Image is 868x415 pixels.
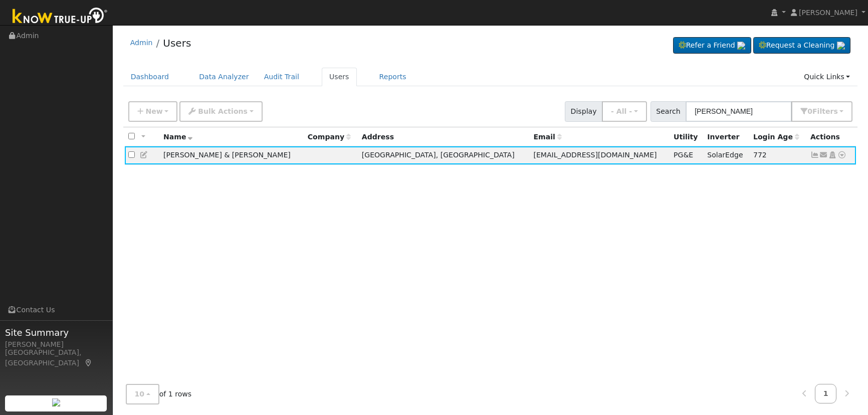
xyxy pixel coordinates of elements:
[130,39,153,47] a: Admin
[837,150,846,160] a: Other actions
[810,132,852,142] div: Actions
[163,37,191,49] a: Users
[5,347,107,368] div: [GEOGRAPHIC_DATA], [GEOGRAPHIC_DATA]
[135,390,145,398] span: 10
[819,150,828,160] a: jessicawilloughby29@yahoo.com
[673,37,751,54] a: Refer a Friend
[737,42,745,50] img: retrieve
[123,68,177,86] a: Dashboard
[308,133,351,141] span: Company name
[707,132,746,142] div: Inverter
[362,132,527,142] div: Address
[5,326,107,339] span: Site Summary
[753,151,767,159] span: 08/23/2023 1:44:47 AM
[837,42,845,50] img: retrieve
[358,146,530,165] td: [GEOGRAPHIC_DATA], [GEOGRAPHIC_DATA]
[163,133,193,141] span: Name
[126,384,159,404] button: 10
[707,151,743,159] span: SolarEdge
[145,107,162,115] span: New
[753,37,850,54] a: Request a Cleaning
[833,107,837,115] span: s
[828,151,837,159] a: Login As
[160,146,304,165] td: [PERSON_NAME] & [PERSON_NAME]
[5,339,107,350] div: [PERSON_NAME]
[533,151,657,159] span: [EMAIL_ADDRESS][DOMAIN_NAME]
[126,384,192,404] span: of 1 rows
[686,101,792,122] input: Search
[128,101,178,122] button: New
[140,151,149,159] a: Edit User
[812,107,838,115] span: Filter
[799,9,857,17] span: [PERSON_NAME]
[565,101,602,122] span: Display
[533,133,561,141] span: Email
[753,133,799,141] span: Days since last login
[796,68,857,86] a: Quick Links
[372,68,414,86] a: Reports
[674,151,693,159] span: PG&E
[52,398,60,406] img: retrieve
[257,68,307,86] a: Audit Trail
[602,101,647,122] button: - All -
[191,68,257,86] a: Data Analyzer
[322,68,357,86] a: Users
[674,132,700,142] div: Utility
[810,151,819,159] a: Show Graph
[8,6,113,28] img: Know True-Up
[791,101,852,122] button: 0Filters
[179,101,262,122] button: Bulk Actions
[84,359,93,367] a: Map
[650,101,686,122] span: Search
[815,384,837,403] a: 1
[198,107,248,115] span: Bulk Actions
